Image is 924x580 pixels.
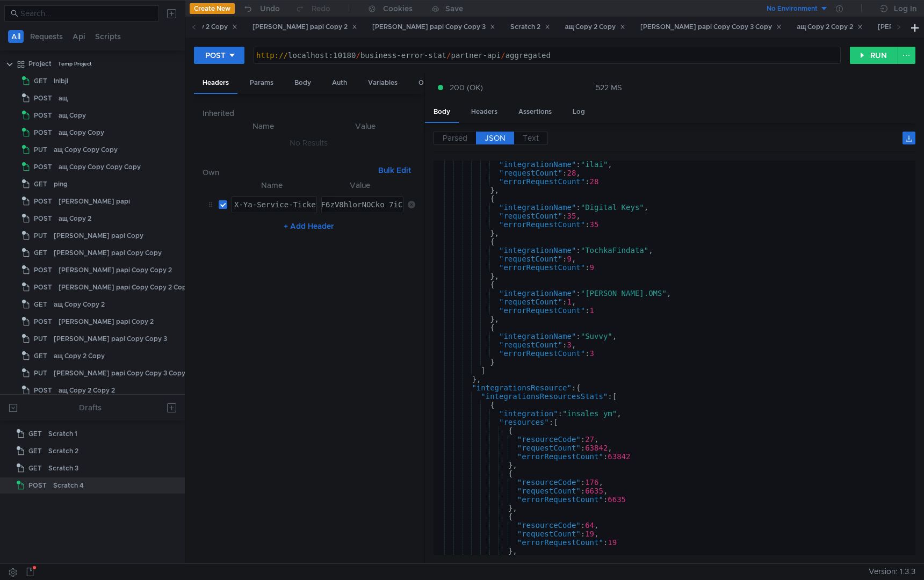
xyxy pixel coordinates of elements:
[54,228,143,244] div: [PERSON_NAME] papi Copy
[767,4,818,14] div: No Environment
[286,73,320,93] div: Body
[58,56,92,72] div: Temp Project
[194,47,244,64] button: POST
[241,73,282,93] div: Params
[54,245,162,261] div: [PERSON_NAME] papi Copy Copy
[59,159,141,175] div: ащ Copy Copy Copy Copy
[34,90,52,106] span: POST
[443,133,467,143] span: Parsed
[279,220,338,233] button: + Add Header
[523,133,539,143] span: Text
[54,365,185,381] div: [PERSON_NAME] papi Copy Copy 3 Copy
[290,138,328,148] nz-embed-empty: No Results
[203,166,374,179] h6: Own
[34,331,47,347] span: PUT
[596,83,622,92] div: 522 MS
[28,56,52,72] div: Project
[640,21,782,33] div: [PERSON_NAME] papi Copy Copy 3 Copy
[235,1,287,17] button: Undo
[28,443,42,459] span: GET
[59,314,154,330] div: [PERSON_NAME] papi Copy 2
[359,73,406,93] div: Variables
[28,477,47,494] span: POST
[34,365,47,381] span: PUT
[194,73,237,94] div: Headers
[34,159,52,175] span: POST
[59,262,172,278] div: [PERSON_NAME] papi Copy Copy 2
[59,125,104,141] div: ащ Copy Copy
[205,49,226,61] div: POST
[463,102,506,122] div: Headers
[54,296,105,313] div: ащ Copy Copy 2
[92,30,124,43] button: Scripts
[410,73,445,93] div: Other
[190,3,235,14] button: Create New
[59,193,130,209] div: [PERSON_NAME] papi
[79,401,102,414] div: Drafts
[27,30,66,43] button: Requests
[383,2,413,15] div: Cookies
[211,120,315,133] th: Name
[34,193,52,209] span: POST
[510,21,550,33] div: Scratch 2
[34,262,52,278] span: POST
[203,107,415,120] h6: Inherited
[48,443,78,459] div: Scratch 2
[450,82,483,93] span: 200 (OK)
[54,348,105,364] div: ащ Copy 2 Copy
[20,8,153,19] input: Search...
[69,30,89,43] button: Api
[8,30,24,43] button: All
[54,176,68,192] div: ping
[34,228,47,244] span: PUT
[34,296,47,313] span: GET
[850,47,898,64] button: RUN
[59,382,115,398] div: ащ Copy 2 Copy 2
[445,5,463,12] div: Save
[252,21,357,33] div: [PERSON_NAME] papi Copy 2
[374,164,415,177] button: Bulk Edit
[34,142,47,158] span: PUT
[312,2,330,15] div: Redo
[34,348,47,364] span: GET
[54,331,167,347] div: [PERSON_NAME] papi Copy Copy 3
[59,211,91,227] div: ащ Copy 2
[34,176,47,192] span: GET
[54,142,118,158] div: ащ Copy Copy Copy
[59,279,190,295] div: [PERSON_NAME] papi Copy Copy 2 Copy
[34,107,52,124] span: POST
[260,2,280,15] div: Undo
[34,279,52,295] span: POST
[315,120,415,133] th: Value
[485,133,506,143] span: JSON
[48,460,78,476] div: Scratch 3
[34,211,52,227] span: POST
[894,2,916,15] div: Log In
[28,460,42,476] span: GET
[565,21,626,33] div: ащ Copy 2 Copy
[317,179,403,192] th: Value
[28,426,42,442] span: GET
[53,477,84,494] div: Scratch 4
[425,102,459,123] div: Body
[287,1,338,17] button: Redo
[323,73,356,93] div: Auth
[34,125,52,141] span: POST
[797,21,863,33] div: ащ Copy 2 Copy 2
[510,102,560,122] div: Assertions
[59,107,86,124] div: ащ Copy
[48,426,77,442] div: Scratch 1
[34,245,47,261] span: GET
[227,179,317,192] th: Name
[34,314,52,330] span: POST
[54,73,68,89] div: lnlbjl
[869,564,915,579] span: Version: 1.3.3
[34,73,47,89] span: GET
[564,102,594,122] div: Log
[34,382,52,398] span: POST
[59,90,68,106] div: ащ
[372,21,495,33] div: [PERSON_NAME] papi Copy Copy 3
